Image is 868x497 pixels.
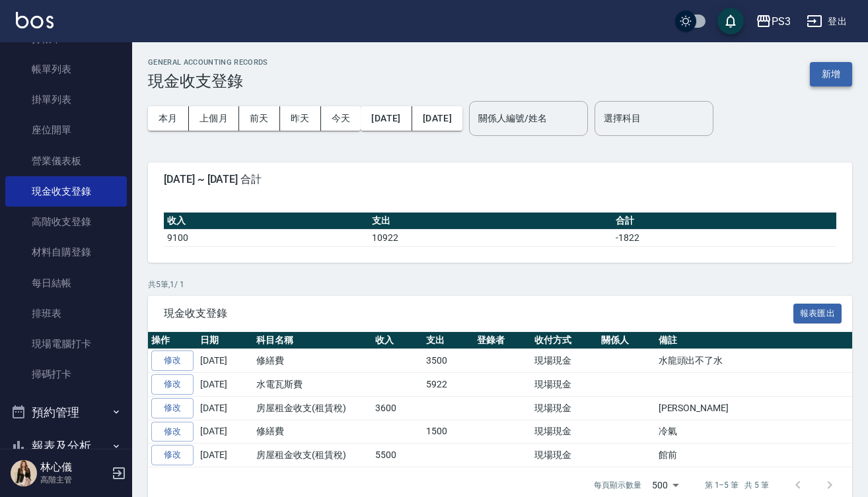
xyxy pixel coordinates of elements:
[5,207,127,237] a: 高階收支登錄
[164,213,369,230] th: 收入
[164,307,793,320] span: 現金收支登錄
[531,444,598,467] td: 現場現金
[412,106,462,131] button: [DATE]
[40,461,108,474] h5: 林心儀
[750,8,796,35] button: PS3
[372,396,423,420] td: 3600
[531,332,598,349] th: 收付方式
[197,396,253,420] td: [DATE]
[801,9,852,34] button: 登出
[474,332,531,349] th: 登錄者
[151,422,194,442] a: 修改
[151,350,194,371] a: 修改
[253,396,372,420] td: 房屋租金收支(租賃稅)
[594,479,641,491] p: 每頁顯示數量
[423,332,474,349] th: 支出
[612,213,836,230] th: 合計
[772,13,791,30] div: PS3
[148,72,268,90] h3: 現金收支登錄
[5,298,127,329] a: 排班表
[253,332,372,349] th: 科目名稱
[151,445,194,465] a: 修改
[372,332,423,349] th: 收入
[253,444,372,467] td: 房屋租金收支(租賃稅)
[372,444,423,467] td: 5500
[810,67,852,80] a: 新增
[197,349,253,373] td: [DATE]
[321,106,361,131] button: 今天
[164,229,369,246] td: 9100
[793,306,842,319] a: 報表匯出
[148,332,197,349] th: 操作
[612,229,836,246] td: -1822
[793,304,842,324] button: 報表匯出
[5,359,127,389] a: 掃碼打卡
[197,373,253,397] td: [DATE]
[531,420,598,444] td: 現場現金
[5,54,127,84] a: 帳單列表
[5,237,127,267] a: 材料自購登錄
[164,173,836,186] span: [DATE] ~ [DATE] 合計
[598,332,655,349] th: 關係人
[531,373,598,397] td: 現場現金
[810,62,852,86] button: 新增
[197,332,253,349] th: 日期
[531,396,598,420] td: 現場現金
[423,349,474,373] td: 3500
[5,146,127,176] a: 營業儀表板
[5,329,127,359] a: 現場電腦打卡
[151,374,194,395] a: 修改
[705,479,769,491] p: 第 1–5 筆 共 5 筆
[5,176,127,207] a: 現金收支登錄
[197,420,253,444] td: [DATE]
[423,420,474,444] td: 1500
[5,268,127,298] a: 每日結帳
[5,115,127,145] a: 座位開單
[151,398,194,418] a: 修改
[16,12,54,28] img: Logo
[369,229,612,246] td: 10922
[5,429,127,463] button: 報表及分析
[189,106,239,131] button: 上個月
[280,106,321,131] button: 昨天
[40,474,108,486] p: 高階主管
[253,373,372,397] td: 水電瓦斯費
[253,420,372,444] td: 修繕費
[148,279,852,290] p: 共 5 筆, 1 / 1
[5,84,127,115] a: 掛單列表
[11,460,37,486] img: Person
[717,8,744,34] button: save
[369,213,612,230] th: 支出
[197,444,253,467] td: [DATE]
[148,106,189,131] button: 本月
[423,373,474,397] td: 5922
[361,106,412,131] button: [DATE]
[253,349,372,373] td: 修繕費
[148,58,268,67] h2: GENERAL ACCOUNTING RECORDS
[531,349,598,373] td: 現場現金
[239,106,280,131] button: 前天
[5,395,127,430] button: 預約管理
